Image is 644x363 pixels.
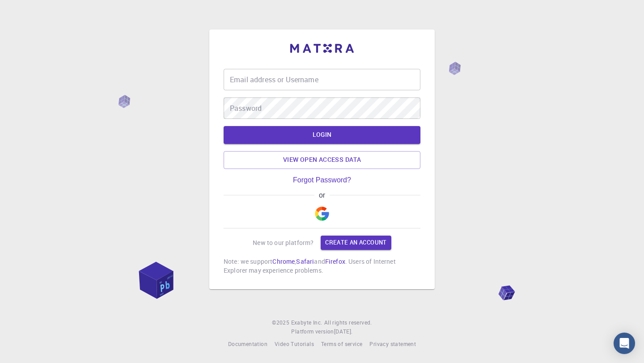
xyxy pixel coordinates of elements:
[272,318,291,327] span: © 2025
[325,257,345,266] a: Firefox
[324,318,372,327] span: All rights reserved.
[321,340,362,349] a: Terms of service
[228,340,267,347] span: Documentation
[291,318,322,327] a: Exabyte Inc.
[291,319,322,326] span: Exabyte Inc.
[334,327,353,336] a: [DATE].
[321,236,391,250] a: Create an account
[224,151,420,169] a: View open access data
[272,257,295,266] a: Chrome
[314,191,329,199] span: or
[224,126,420,144] button: LOGIN
[369,340,416,349] a: Privacy statement
[291,327,334,336] span: Platform version
[293,176,351,184] a: Forgot Password?
[334,328,353,335] span: [DATE] .
[296,257,314,266] a: Safari
[224,257,420,275] p: Note: we support , and . Users of Internet Explorer may experience problems.
[315,207,329,221] img: Google
[253,238,314,247] p: New to our platform?
[228,340,267,349] a: Documentation
[321,340,362,347] span: Terms of service
[614,333,635,354] div: Open Intercom Messenger
[275,340,314,349] a: Video Tutorials
[275,340,314,347] span: Video Tutorials
[369,340,416,347] span: Privacy statement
